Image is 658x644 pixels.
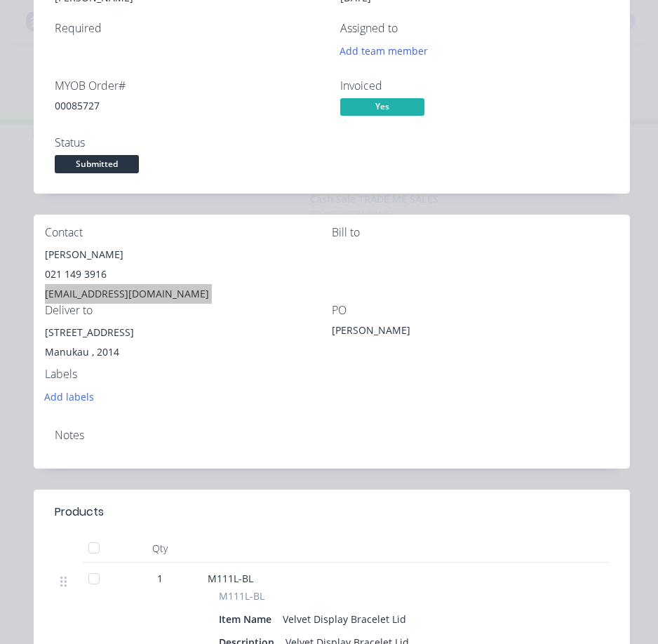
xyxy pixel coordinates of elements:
[219,589,264,603] span: M111L-BL
[277,609,412,629] div: Velvet Display Bracelet Lid
[55,155,139,176] button: Submitted
[118,535,202,563] div: Qty
[219,609,277,629] div: Item Name
[340,98,424,116] span: Yes
[340,22,609,35] div: Assigned to
[45,245,332,304] div: [PERSON_NAME]021 149 3916[EMAIL_ADDRESS][DOMAIN_NAME]
[55,22,323,35] div: Required
[157,571,163,586] span: 1
[45,368,332,381] div: Labels
[55,98,323,113] div: 00085727
[45,342,332,362] div: Manukau , 2014
[55,504,104,521] div: Products
[332,226,619,239] div: Bill to
[45,284,332,304] div: [EMAIL_ADDRESS][DOMAIN_NAME]
[340,79,609,93] div: Invoiced
[37,387,102,405] button: Add labels
[340,41,436,60] button: Add team member
[333,41,436,60] button: Add team member
[332,304,619,317] div: PO
[55,136,323,149] div: Status
[45,304,332,317] div: Deliver to
[45,264,332,284] div: 021 149 3916
[45,226,332,239] div: Contact
[208,572,253,585] span: M111L-BL
[55,79,323,93] div: MYOB Order #
[55,429,609,442] div: Notes
[45,323,332,368] div: [STREET_ADDRESS]Manukau , 2014
[332,323,507,342] div: [PERSON_NAME]
[55,155,139,173] span: Submitted
[45,245,332,264] div: [PERSON_NAME]
[45,323,332,342] div: [STREET_ADDRESS]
